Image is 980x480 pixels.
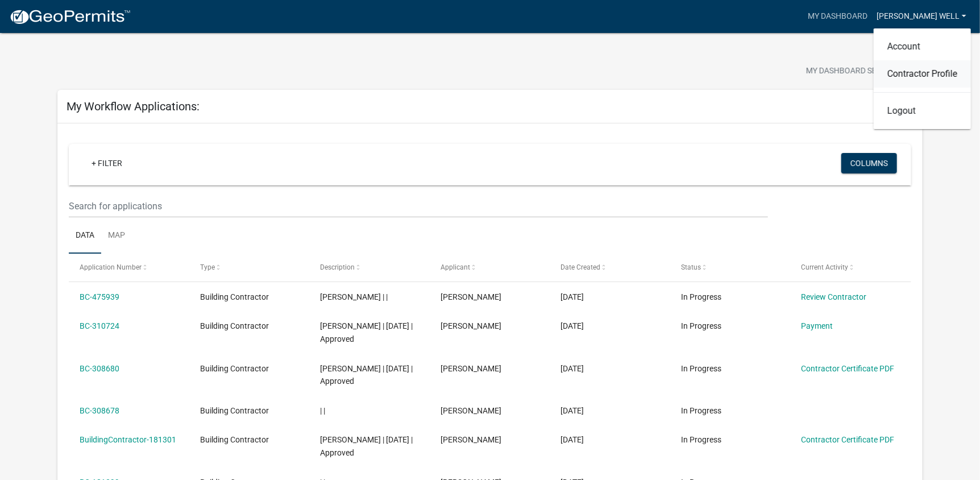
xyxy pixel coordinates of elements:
[321,321,413,344] span: Brienne Meehan | 01/01/2025 | Approved
[681,263,701,271] span: Status
[200,406,269,415] span: Building Contractor
[681,406,721,415] span: In Progress
[321,364,413,386] span: Brienne Meehan | 09/09/2025 | Approved
[200,321,269,330] span: Building Contractor
[874,60,971,88] a: Contractor Profile
[681,435,721,444] span: In Progress
[101,218,132,254] a: Map
[189,254,310,281] datatable-header-cell: Type
[806,65,904,78] span: My Dashboard Settings
[80,435,176,444] a: BuildingContractor-181301
[321,435,413,457] span: Brienne Meehan | 01/01/2024 | Approved
[80,321,119,330] a: BC-310724
[561,364,584,373] span: 09/09/2024
[321,406,326,415] span: | |
[681,292,721,301] span: In Progress
[797,60,929,82] button: My Dashboard Settingssettings
[69,218,101,254] a: Data
[802,321,833,330] a: Payment
[441,292,501,301] span: Brienne Meehan
[441,406,501,415] span: Brienne Meehan
[802,263,849,271] span: Current Activity
[80,364,119,373] a: BC-308680
[802,364,895,373] a: Contractor Certificate PDF
[681,321,721,330] span: In Progress
[791,254,911,281] datatable-header-cell: Current Activity
[69,254,189,281] datatable-header-cell: Application Number
[670,254,791,281] datatable-header-cell: Status
[80,406,119,415] a: BC-308678
[321,263,355,271] span: Description
[561,321,584,330] span: 09/12/2024
[200,435,269,444] span: Building Contractor
[80,292,119,301] a: BC-475939
[441,321,501,330] span: Brienne Meehan
[803,6,872,27] a: My Dashboard
[82,153,131,173] a: + Filter
[550,254,670,281] datatable-header-cell: Date Created
[561,292,584,301] span: 09/09/2025
[309,254,430,281] datatable-header-cell: Description
[69,195,768,218] input: Search for applications
[441,435,501,444] span: Brienne Meehan
[561,263,601,271] span: Date Created
[67,100,200,113] h5: My Workflow Applications:
[841,153,897,173] button: Columns
[321,292,388,301] span: Brienne Meehan | |
[874,97,971,125] a: Logout
[200,263,215,271] span: Type
[872,6,971,27] a: [PERSON_NAME] Well
[441,364,501,373] span: Brienne Meehan
[80,263,142,271] span: Application Number
[441,263,470,271] span: Applicant
[200,292,269,301] span: Building Contractor
[561,435,584,444] span: 10/13/2023
[430,254,550,281] datatable-header-cell: Applicant
[200,364,269,373] span: Building Contractor
[874,33,971,60] a: Account
[561,406,584,415] span: 09/09/2024
[802,435,895,444] a: Contractor Certificate PDF
[802,292,867,301] a: Review Contractor
[681,364,721,373] span: In Progress
[874,28,971,129] div: [PERSON_NAME] Well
